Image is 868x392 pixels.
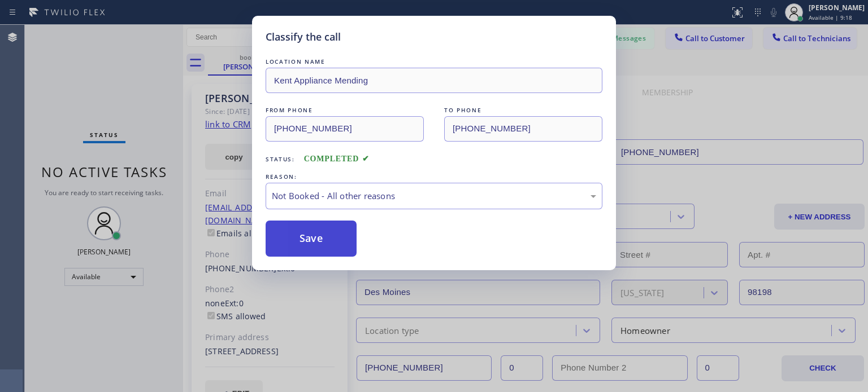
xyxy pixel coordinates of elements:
[266,155,295,163] span: Status:
[266,116,424,142] input: From phone
[266,171,602,183] div: REASON:
[444,116,602,142] input: To phone
[266,29,341,45] h5: Classify the call
[444,104,602,116] div: TO PHONE
[266,104,424,116] div: FROM PHONE
[304,155,370,163] span: COMPLETED
[266,221,357,257] button: Save
[266,56,602,68] div: LOCATION NAME
[272,190,596,202] div: Not Booked - All other reasons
